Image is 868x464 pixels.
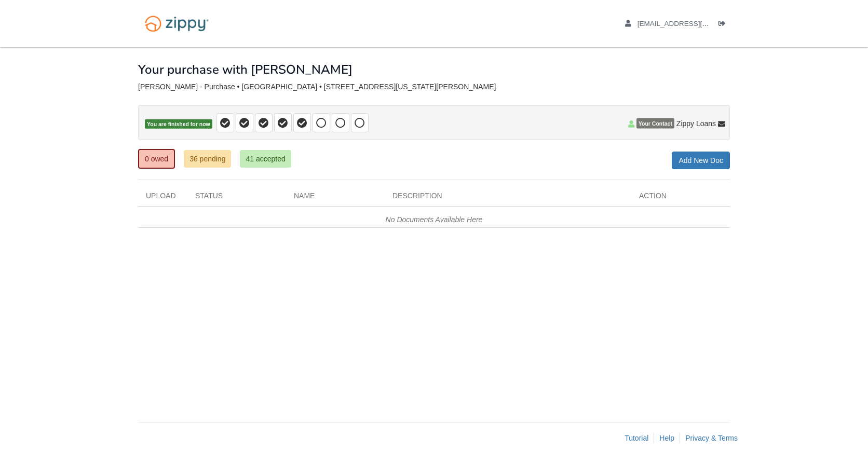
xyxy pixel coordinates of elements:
[625,20,756,30] a: edit profile
[676,118,716,129] span: Zippy Loans
[286,190,385,206] div: Name
[184,150,231,168] a: 36 pending
[625,434,648,442] a: Tutorial
[138,190,187,206] div: Upload
[145,119,212,129] span: You are finished for now
[685,434,738,442] a: Privacy & Terms
[138,63,352,76] h1: Your purchase with [PERSON_NAME]
[385,190,631,206] div: Description
[718,20,730,30] a: Log out
[187,190,286,206] div: Status
[138,149,175,169] a: 0 owed
[138,83,730,91] div: [PERSON_NAME] - Purchase • [GEOGRAPHIC_DATA] • [STREET_ADDRESS][US_STATE][PERSON_NAME]
[138,10,215,37] img: Logo
[240,150,291,168] a: 41 accepted
[386,215,483,224] em: No Documents Available Here
[638,20,756,28] span: fer0885@icloud.com
[659,434,674,442] a: Help
[631,190,730,206] div: Action
[636,118,674,129] span: Your Contact
[672,152,730,169] a: Add New Doc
